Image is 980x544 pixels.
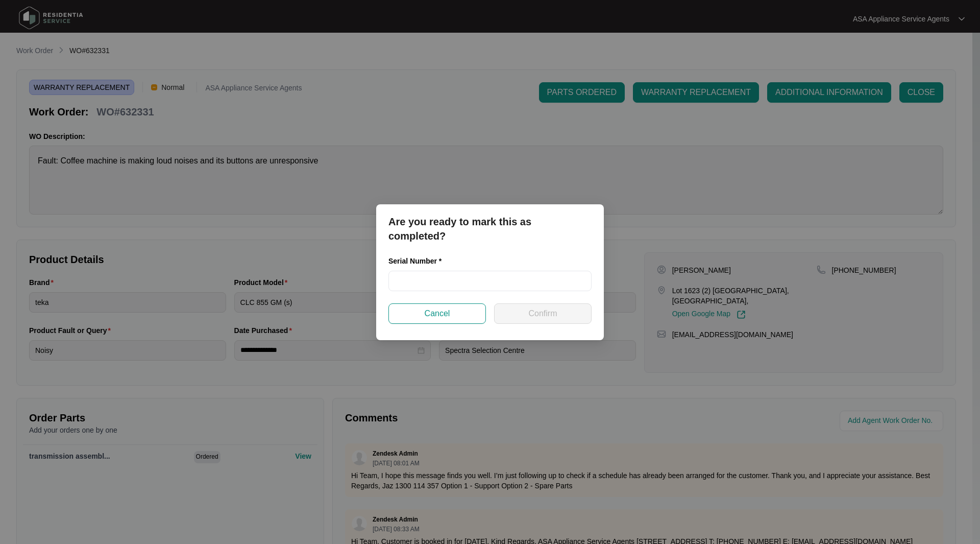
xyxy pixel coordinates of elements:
[388,303,486,324] button: Cancel
[388,215,592,229] p: Are you ready to mark this as
[388,256,449,266] label: Serial Number *
[494,303,592,324] button: Confirm
[388,229,592,243] p: completed?
[425,308,450,320] span: Cancel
